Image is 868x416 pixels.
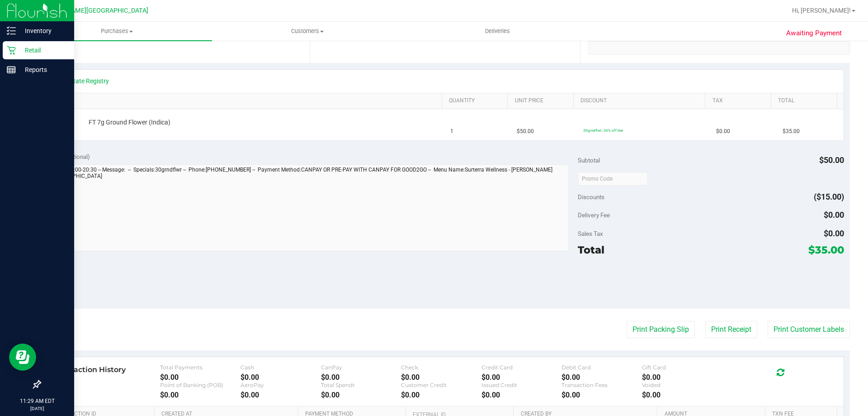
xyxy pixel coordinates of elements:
[561,382,642,388] div: Transaction Fees
[819,155,844,165] span: $50.00
[241,373,321,382] div: $0.00
[583,128,623,133] span: 30grndflwr: 30% off line
[705,321,757,338] button: Print Receipt
[808,244,844,256] span: $35.00
[768,321,850,338] button: Print Customer Labels
[7,46,16,55] inline-svg: Retail
[642,373,722,382] div: $0.00
[7,65,16,74] inline-svg: Reports
[160,373,241,382] div: $0.00
[16,25,70,36] p: Inventory
[212,27,402,35] span: Customers
[786,28,842,38] span: Awaiting Payment
[792,7,851,14] span: Hi, [PERSON_NAME]!
[160,382,241,388] div: Point of Banking (POB)
[515,97,570,105] a: Unit Price
[401,391,481,399] div: $0.00
[783,127,800,136] span: $35.00
[9,344,36,371] iframe: Resource center
[481,373,562,382] div: $0.00
[578,244,604,256] span: Total
[401,382,481,388] div: Customer Credit
[578,230,603,237] span: Sales Tax
[578,157,600,164] span: Subtotal
[481,364,562,371] div: Credit Card
[321,391,401,399] div: $0.00
[824,210,844,220] span: $0.00
[16,45,70,56] p: Retail
[814,192,844,201] span: ($15.00)
[53,97,438,105] a: SKU
[578,172,648,186] input: Promo Code
[578,189,604,205] span: Discounts
[401,373,481,382] div: $0.00
[321,373,401,382] div: $0.00
[16,64,70,75] p: Reports
[401,364,481,371] div: Check
[824,229,844,238] span: $0.00
[160,391,241,399] div: $0.00
[712,97,768,105] a: Tax
[450,127,453,136] span: 1
[89,118,170,127] span: FT 7g Ground Flower (Indica)
[578,211,610,219] span: Delivery Fee
[4,397,70,405] p: 11:29 AM EDT
[321,364,401,371] div: CanPay
[321,382,401,388] div: Total Spendr
[402,22,593,41] a: Deliveries
[55,77,109,86] a: View State Registry
[4,405,70,412] p: [DATE]
[517,127,534,136] span: $50.00
[561,364,642,371] div: Debit Card
[241,364,321,371] div: Cash
[160,364,241,371] div: Total Payments
[473,27,522,35] span: Deliveries
[481,382,562,388] div: Issued Credit
[716,127,730,136] span: $0.00
[241,391,321,399] div: $0.00
[642,382,722,388] div: Voided
[778,97,833,105] a: Total
[627,321,695,338] button: Print Packing Slip
[561,373,642,382] div: $0.00
[642,391,722,399] div: $0.00
[7,26,16,35] inline-svg: Inventory
[212,22,402,41] a: Customers
[241,382,321,388] div: AeroPay
[642,364,722,371] div: Gift Card
[22,22,212,41] a: Purchases
[449,97,504,105] a: Quantity
[22,27,212,35] span: Purchases
[37,7,148,14] span: [PERSON_NAME][GEOGRAPHIC_DATA]
[580,97,702,105] a: Discount
[481,391,562,399] div: $0.00
[561,391,642,399] div: $0.00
